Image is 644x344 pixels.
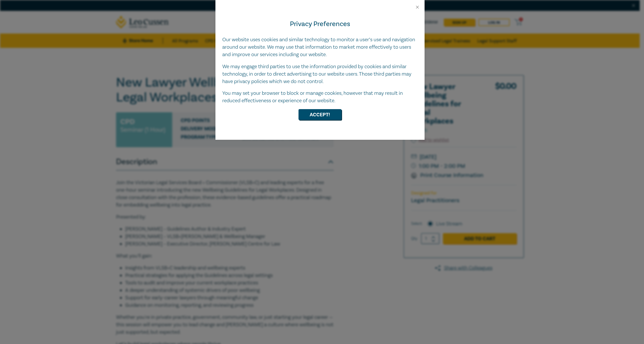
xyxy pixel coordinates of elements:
button: Close [415,5,420,10]
p: We may engage third parties to use the information provided by cookies and similar technology, in... [222,63,418,85]
h4: Privacy Preferences [222,19,418,29]
p: You may set your browser to block or manage cookies, however that may result in reduced effective... [222,90,418,105]
button: Accept! [299,109,341,120]
p: Our website uses cookies and similar technology to monitor a user’s use and navigation around our... [222,36,418,58]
